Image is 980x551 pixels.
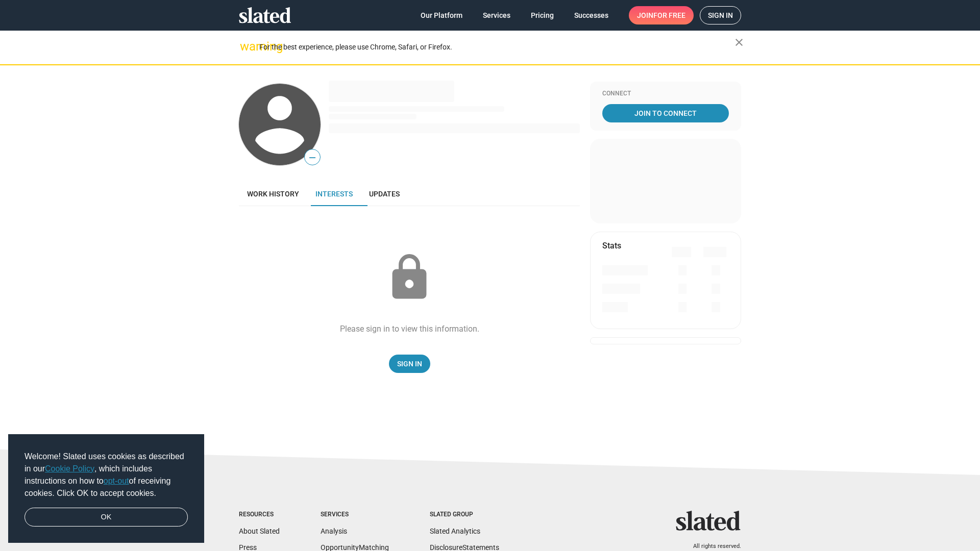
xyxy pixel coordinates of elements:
a: About Slated [239,527,280,535]
span: Sign in [708,7,733,24]
span: Sign In [397,355,422,373]
a: Sign In [389,355,430,373]
a: Pricing [523,6,562,24]
a: Analysis [321,527,347,535]
a: Our Platform [412,6,471,24]
span: Join [637,6,685,24]
span: Work history [247,190,299,198]
mat-icon: close [733,36,745,48]
span: Interests [315,190,353,198]
mat-icon: lock [384,252,435,303]
span: Our Platform [421,6,462,24]
span: Successes [574,6,608,24]
div: For the best experience, please use Chrome, Safari, or Firefox. [259,40,735,54]
a: dismiss cookie message [24,508,188,527]
span: for free [653,6,685,24]
span: Welcome! Slated uses cookies as described in our , which includes instructions on how to of recei... [24,450,188,499]
mat-card-title: Stats [602,240,621,251]
a: Join To Connect [602,104,729,122]
div: Please sign in to view this information. [340,323,479,334]
div: cookieconsent [8,434,204,543]
a: Sign in [700,6,741,24]
mat-icon: warning [240,40,252,53]
a: Successes [566,6,617,24]
span: Pricing [531,6,554,24]
a: Interests [307,182,361,206]
span: Join To Connect [604,104,727,122]
div: Services [321,511,389,519]
a: Joinfor free [629,6,694,24]
a: Services [475,6,519,24]
a: opt-out [104,477,129,485]
div: Connect [602,90,729,98]
a: Work history [239,182,307,206]
span: — [305,151,320,164]
span: Services [483,6,510,24]
a: Slated Analytics [430,527,480,535]
div: Resources [239,511,280,519]
a: Cookie Policy [45,464,94,473]
div: Slated Group [430,511,499,519]
a: Updates [361,182,408,206]
span: Updates [369,190,400,198]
